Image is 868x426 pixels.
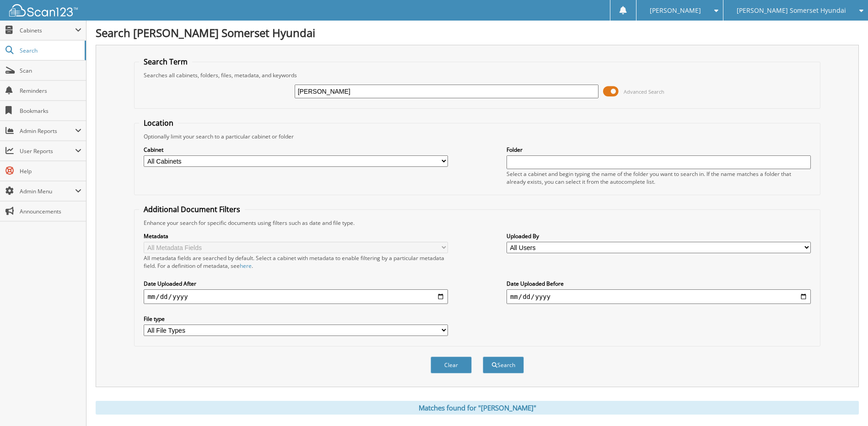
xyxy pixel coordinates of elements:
[737,8,846,13] span: [PERSON_NAME] Somerset Hyundai
[20,147,75,155] span: User Reports
[240,262,252,270] a: here
[144,289,448,304] input: start
[507,289,811,304] input: end
[144,280,448,288] label: Date Uploaded After
[20,47,80,54] span: Search
[139,71,815,79] div: Searches all cabinets, folders, files, metadata, and keywords
[20,208,81,215] span: Announcements
[144,232,448,240] label: Metadata
[650,8,701,13] span: [PERSON_NAME]
[20,87,81,95] span: Reminders
[144,254,448,270] div: All metadata fields are searched by default. Select a cabinet with metadata to enable filtering b...
[139,219,815,227] div: Enhance your search for specific documents using filters such as date and file type.
[139,133,815,140] div: Optionally limit your search to a particular cabinet or folder
[139,118,178,128] legend: Location
[20,107,81,115] span: Bookmarks
[431,357,472,373] button: Clear
[20,187,75,195] span: Admin Menu
[96,401,859,415] div: Matches found for "[PERSON_NAME]"
[20,67,81,75] span: Scan
[20,27,75,34] span: Cabinets
[507,280,811,288] label: Date Uploaded Before
[9,4,78,16] img: scan123-logo-white.svg
[139,204,245,214] legend: Additional Document Filters
[507,170,811,186] div: Select a cabinet and begin typing the name of the folder you want to search in. If the name match...
[507,232,811,240] label: Uploaded By
[20,127,75,135] span: Admin Reports
[20,167,81,175] span: Help
[624,88,664,95] span: Advanced Search
[96,25,859,40] h1: Search [PERSON_NAME] Somerset Hyundai
[139,57,192,67] legend: Search Term
[483,357,524,373] button: Search
[507,146,811,154] label: Folder
[144,315,448,323] label: File type
[144,146,448,154] label: Cabinet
